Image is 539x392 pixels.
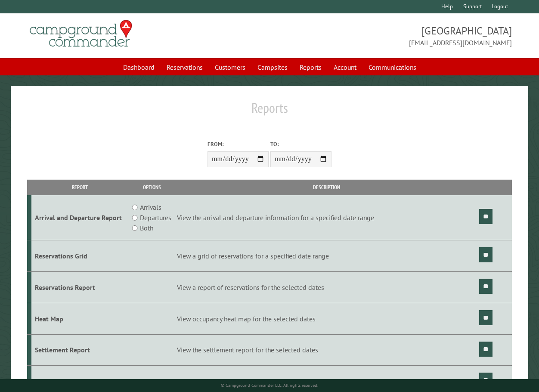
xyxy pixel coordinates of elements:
[176,180,478,195] th: Description
[140,202,161,212] label: Arrivals
[176,240,478,272] td: View a grid of reservations for a specified date range
[140,212,171,223] label: Departures
[118,59,160,75] a: Dashboard
[31,334,129,366] td: Settlement Report
[31,240,129,272] td: Reservations Grid
[176,271,478,303] td: View a report of reservations for the selected dates
[363,59,421,75] a: Communications
[161,59,208,75] a: Reservations
[221,383,318,388] small: © Campground Commander LLC. All rights reserved.
[208,140,269,148] label: From:
[252,59,293,75] a: Campsites
[176,334,478,366] td: View the settlement report for the selected dates
[210,59,251,75] a: Customers
[140,223,153,233] label: Both
[31,303,129,334] td: Heat Map
[27,17,135,50] img: Campground Commander
[31,195,129,240] td: Arrival and Departure Report
[269,24,512,48] span: [GEOGRAPHIC_DATA] [EMAIL_ADDRESS][DOMAIN_NAME]
[128,180,175,195] th: Options
[270,140,331,148] label: To:
[176,303,478,334] td: View occupancy heat map for the selected dates
[176,195,478,240] td: View the arrival and departure information for a specified date range
[31,180,129,195] th: Report
[27,100,512,123] h1: Reports
[31,271,129,303] td: Reservations Report
[294,59,327,75] a: Reports
[328,59,362,75] a: Account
